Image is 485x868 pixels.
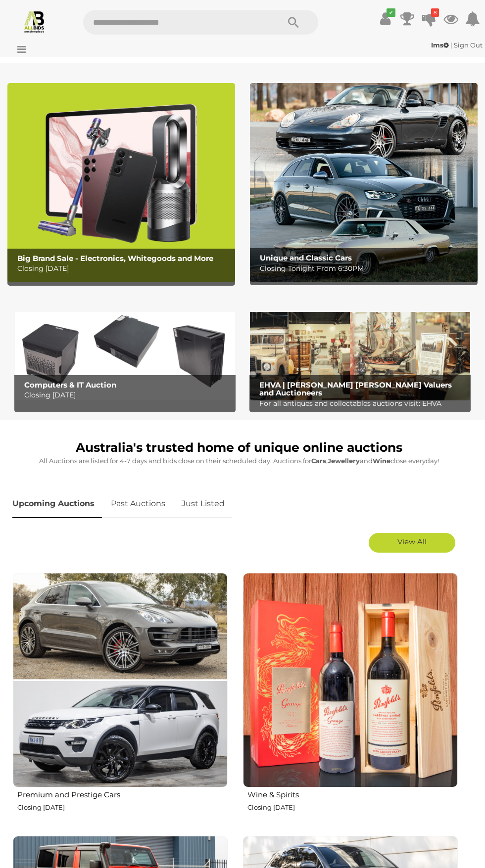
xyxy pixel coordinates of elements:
[17,262,231,275] p: Closing [DATE]
[24,389,231,401] p: Closing [DATE]
[12,441,465,455] h1: Australia's trusted home of unique online auctions
[12,572,228,828] a: Premium and Prestige Cars Closing [DATE]
[259,397,466,410] p: For all antiques and collectables auctions visit: EHVA
[250,302,470,400] img: EHVA | Evans Hastings Valuers and Auctioneers
[422,10,436,28] a: 8
[431,41,450,49] a: Ims
[15,302,235,400] a: Computers & IT Auction Computers & IT Auction Closing [DATE]
[454,41,483,49] a: Sign Out
[260,253,352,262] b: Unique and Classic Cars
[373,457,390,465] strong: Wine
[369,533,455,553] a: View All
[7,83,235,282] img: Big Brand Sale - Electronics, Whitegoods and More
[24,380,116,390] b: Computers & IT Auction
[431,8,439,17] i: 8
[15,302,235,400] img: Computers & IT Auction
[450,41,452,49] span: |
[17,802,228,813] p: Closing [DATE]
[431,41,449,49] strong: Ims
[247,788,458,799] h2: Wine & Spirits
[247,802,458,813] p: Closing [DATE]
[23,10,46,33] img: Allbids.com.au
[259,380,452,398] b: EHVA | [PERSON_NAME] [PERSON_NAME] Valuers and Auctioneers
[250,302,470,400] a: EHVA | Evans Hastings Valuers and Auctioneers EHVA | [PERSON_NAME] [PERSON_NAME] Valuers and Auct...
[174,489,232,519] a: Just Listed
[12,489,102,519] a: Upcoming Auctions
[242,572,458,828] a: Wine & Spirits Closing [DATE]
[328,457,360,465] strong: Jewellery
[250,83,478,282] img: Unique and Classic Cars
[17,254,213,263] b: Big Brand Sale - Electronics, Whitegoods and More
[387,8,395,17] i: ✔
[378,10,393,28] a: ✔
[103,489,173,519] a: Past Auctions
[260,262,473,275] p: Closing Tonight From 6:30PM
[12,455,465,467] p: All Auctions are listed for 4-7 days and bids close on their scheduled day. Auctions for , and cl...
[17,788,228,799] h2: Premium and Prestige Cars
[311,457,326,465] strong: Cars
[243,573,458,787] img: Wine & Spirits
[250,83,478,282] a: Unique and Classic Cars Unique and Classic Cars Closing Tonight From 6:30PM
[269,10,318,35] button: Search
[7,83,235,282] a: Big Brand Sale - Electronics, Whitegoods and More Big Brand Sale - Electronics, Whitegoods and Mo...
[397,537,427,546] span: View All
[13,573,228,787] img: Premium and Prestige Cars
